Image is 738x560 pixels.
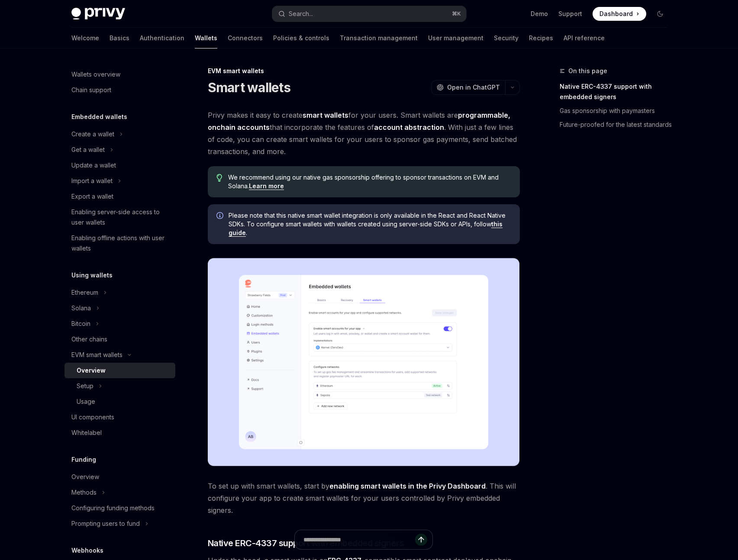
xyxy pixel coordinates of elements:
div: Overview [77,365,106,376]
a: Dashboard [593,7,646,21]
a: Update a wallet [64,158,175,173]
button: Open in ChatGPT [431,80,505,95]
div: Configuring funding methods [71,503,155,513]
span: To set up with smart wallets, start by . This will configure your app to create smart wallets for... [208,480,520,516]
div: Setup [77,381,93,391]
img: dark logo [71,8,125,20]
a: Enabling server-side access to user wallets [64,204,175,230]
strong: smart wallets [303,111,348,119]
div: Search... [289,9,313,19]
a: Native ERC-4337 support with embedded signers [560,80,674,104]
button: Prompting users to fund [64,516,175,531]
a: Authentication [140,28,184,48]
a: Demo [531,10,548,18]
div: Bitcoin [71,319,90,329]
span: Open in ChatGPT [447,83,500,92]
span: Please note that this native smart wallet integration is only available in the React and React Na... [229,211,511,237]
button: Send message [415,534,427,546]
button: Search...⌘K [272,6,466,22]
a: Chain support [64,82,175,98]
button: Create a wallet [64,126,175,142]
img: Sample enable smart wallets [208,258,520,466]
div: Export a wallet [71,191,113,202]
a: Learn more [249,182,284,190]
div: EVM smart wallets [71,350,122,360]
svg: Tip [216,174,222,182]
a: enabling smart wallets in the Privy Dashboard [329,482,486,491]
button: Ethereum [64,285,175,300]
a: Support [558,10,582,18]
a: Usage [64,394,175,409]
a: Other chains [64,331,175,347]
div: Chain support [71,85,111,95]
span: Dashboard [599,10,633,18]
svg: Info [216,212,225,221]
div: Create a wallet [71,129,114,139]
a: Wallets [195,28,217,48]
div: Enabling server-side access to user wallets [71,207,170,228]
div: Import a wallet [71,176,113,186]
h1: Smart wallets [208,80,290,95]
button: Get a wallet [64,142,175,158]
a: API reference [564,28,605,48]
a: Configuring funding methods [64,500,175,516]
a: Future-proofed for the latest standards [560,118,674,132]
a: UI components [64,409,175,425]
h5: Funding [71,454,96,465]
div: Get a wallet [71,145,105,155]
button: Methods [64,485,175,500]
a: Overview [64,363,175,378]
h5: Embedded wallets [71,112,127,122]
a: Gas sponsorship with paymasters [560,104,674,118]
div: Ethereum [71,287,98,298]
a: Policies & controls [273,28,329,48]
h5: Webhooks [71,545,103,556]
h5: Using wallets [71,270,113,280]
div: Overview [71,472,99,482]
div: Methods [71,487,97,498]
button: Setup [64,378,175,394]
div: UI components [71,412,114,422]
div: Whitelabel [71,428,102,438]
a: Transaction management [340,28,418,48]
button: Toggle dark mode [653,7,667,21]
a: User management [428,28,483,48]
div: Enabling offline actions with user wallets [71,233,170,254]
a: Export a wallet [64,189,175,204]
a: Enabling offline actions with user wallets [64,230,175,256]
div: Usage [77,396,95,407]
div: Solana [71,303,91,313]
a: Security [494,28,519,48]
a: Recipes [529,28,553,48]
input: Ask a question... [303,530,415,549]
a: account abstraction [374,123,444,132]
div: Other chains [71,334,107,344]
a: Basics [110,28,129,48]
button: Bitcoin [64,316,175,331]
a: Overview [64,469,175,485]
a: Whitelabel [64,425,175,441]
button: EVM smart wallets [64,347,175,363]
button: Import a wallet [64,173,175,189]
span: Privy makes it easy to create for your users. Smart wallets are that incorporate the features of ... [208,109,520,158]
a: Wallets overview [64,67,175,82]
div: Update a wallet [71,160,116,171]
div: Prompting users to fund [71,518,140,529]
div: Wallets overview [71,69,120,80]
a: Connectors [228,28,263,48]
a: Welcome [71,28,99,48]
span: We recommend using our native gas sponsorship offering to sponsor transactions on EVM and Solana. [228,173,511,190]
button: Solana [64,300,175,316]
span: On this page [568,66,607,76]
div: EVM smart wallets [208,67,520,75]
span: ⌘ K [452,10,461,17]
